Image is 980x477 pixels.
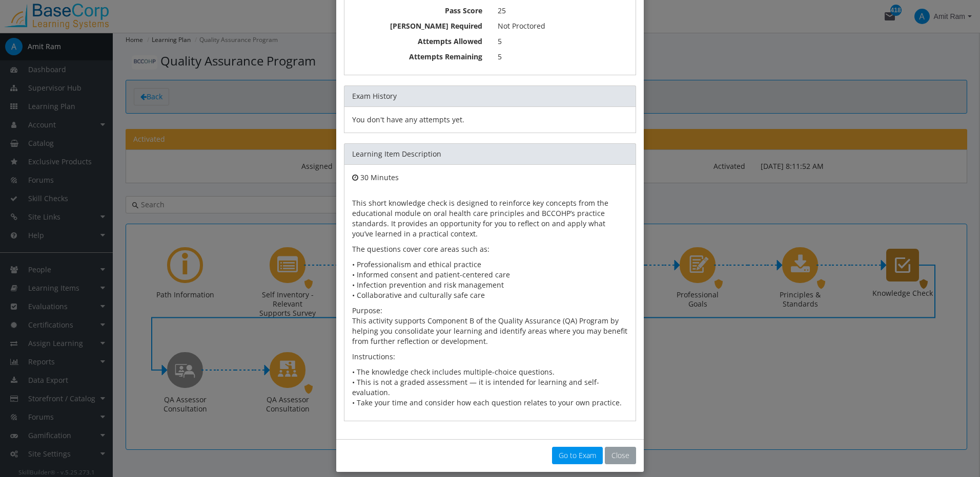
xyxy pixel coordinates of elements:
a: Go to Exam [552,447,603,464]
p: Not Proctored [498,21,628,31]
strong: Attempts Remaining [409,52,482,61]
p: Instructions: [352,352,628,362]
p: • Professionalism and ethical practice • Informed consent and patient-centered care • Infection p... [352,259,628,300]
p: 5 [498,52,628,62]
span: 30 Minutes [360,172,399,182]
span: Exam History [352,91,397,101]
p: The questions cover core areas such as: [352,244,628,254]
strong: [PERSON_NAME] Required [390,21,482,31]
button: Close [605,447,636,464]
div: You don't have any attempts yet. [352,115,628,125]
p: 25 [498,6,628,16]
strong: Attempts Allowed [418,36,482,46]
strong: Pass Score [445,6,482,15]
div: Learning Item Description [344,143,636,164]
p: • The knowledge check includes multiple-choice questions. • This is not a graded assessment — it ... [352,367,628,408]
p: Purpose: This activity supports Component B of the Quality Assurance (QA) Program by helping you ... [352,306,628,346]
p: 5 [498,36,628,47]
p: This short knowledge check is designed to reinforce key concepts from the educational module on o... [352,198,628,239]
